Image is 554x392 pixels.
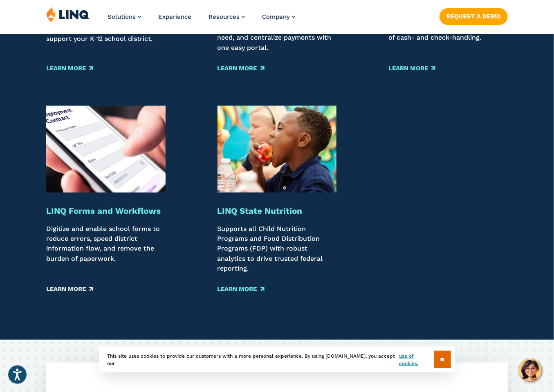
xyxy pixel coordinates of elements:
strong: LINQ Forms and Workflows [46,206,161,216]
strong: LINQ State Nutrition [218,206,303,216]
span: Solutions [108,13,136,20]
nav: Button Navigation [440,7,508,25]
a: Learn More [46,64,93,73]
a: Learn More [46,284,93,293]
a: Request a Demo [440,8,508,25]
a: use of cookies. [399,352,434,367]
p: Supports all Child Nutrition Programs and Food Distribution Programs (FDP) with robust analytics ... [218,224,337,274]
a: Resources [209,13,245,20]
a: Experience [158,13,191,20]
nav: Primary Navigation [108,7,295,34]
a: Learn More [388,64,435,73]
img: LINQ | K‑12 Software [46,7,90,22]
div: This site uses cookies to provide our customers with a more personal experience. By using [DOMAIN... [99,347,455,372]
p: Digitize and enable school forms to reduce errors, speed district information flow, and remove th... [46,224,166,274]
a: Solutions [108,13,141,20]
a: Learn More [218,284,265,293]
a: Company [262,13,295,20]
button: Hello, have a question? Let’s chat. [519,359,542,382]
span: Company [262,13,290,20]
a: Learn More [218,64,265,73]
span: Resources [209,13,240,20]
